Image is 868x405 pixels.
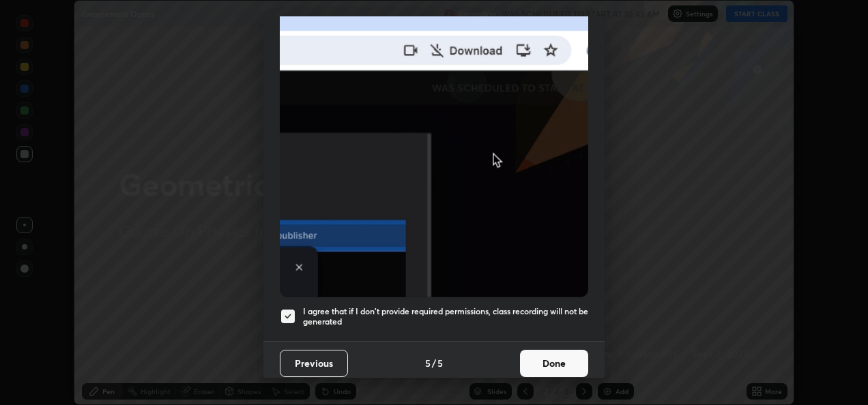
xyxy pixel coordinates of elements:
[520,350,588,377] button: Done
[425,356,431,370] h4: 5
[437,356,443,370] h4: 5
[432,356,436,370] h4: /
[303,306,588,327] h5: I agree that if I don't provide required permissions, class recording will not be generated
[280,350,348,377] button: Previous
